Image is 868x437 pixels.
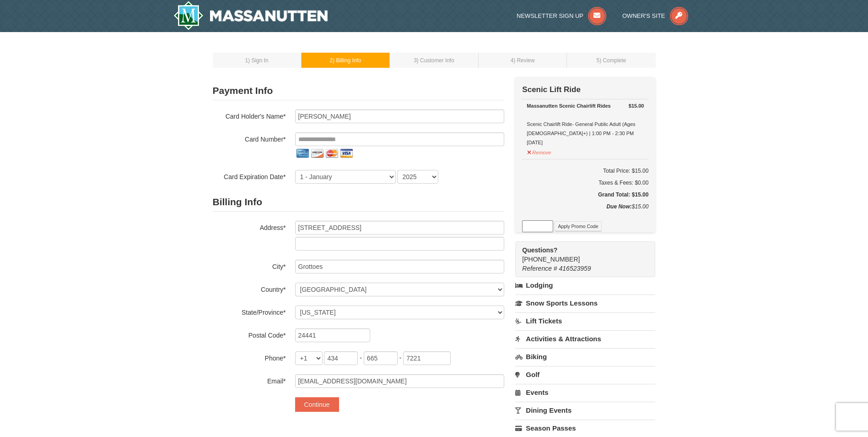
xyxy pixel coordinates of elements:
[622,12,665,19] span: Owner's Site
[248,57,268,64] span: ) Sign In
[295,260,504,273] input: City
[245,57,269,64] small: 1
[622,12,688,19] a: Owner's Site
[517,12,606,19] a: Newsletter Sign Up
[364,351,398,365] input: xxx
[515,348,655,365] a: Biking
[360,354,362,361] span: -
[414,57,454,64] small: 3
[399,354,402,361] span: -
[173,1,328,30] a: Massanutten Resort
[522,190,648,199] h5: Grand Total: $15.00
[295,328,370,342] input: Postal Code
[324,351,358,365] input: xxx
[403,351,451,365] input: xxxx
[213,221,286,232] label: Address*
[295,374,504,388] input: Email
[295,221,504,235] input: Billing Info
[527,146,551,157] button: Remove
[213,109,286,121] label: Card Holder's Name*
[213,306,286,317] label: State/Province*
[515,402,655,419] a: Dining Events
[629,101,644,110] strong: $15.00
[527,101,644,147] div: Scenic Chairlift Ride- General Public Adult (Ages [DEMOGRAPHIC_DATA]+) | 1:00 PM - 2:30 PM [DATE]
[515,366,655,383] a: Golf
[330,57,361,64] small: 2
[213,328,286,340] label: Postal Code*
[213,193,504,212] h2: Billing Info
[522,85,581,94] strong: Scenic Lift Ride
[173,1,328,30] img: Massanutten Resort Logo
[515,277,655,294] a: Lodging
[522,178,648,187] div: Taxes & Fees: $0.00
[515,384,655,401] a: Events
[522,166,648,175] h6: Total Price: $15.00
[213,132,286,144] label: Card Number*
[295,397,339,412] button: Continue
[295,109,504,123] input: Card Holder Name
[522,246,639,263] span: [PHONE_NUMBER]
[515,330,655,347] a: Activities & Attractions
[213,170,286,181] label: Card Expiration Date*
[522,202,648,220] div: $15.00
[213,374,286,386] label: Email*
[213,82,504,100] h2: Payment Info
[515,295,655,311] a: Snow Sports Lessons
[511,57,535,64] small: 4
[527,101,644,110] div: Massanutten Scenic Chairlift Rides
[555,221,601,231] button: Apply Promo Code
[522,265,557,272] span: Reference #
[339,146,354,161] img: visa.png
[324,146,339,161] img: mastercard.png
[333,57,361,64] span: ) Billing Info
[513,57,534,64] span: ) Review
[515,312,655,329] a: Lift Tickets
[606,203,631,210] strong: Due Now:
[213,283,286,294] label: Country*
[559,265,591,272] span: 416523959
[213,351,286,363] label: Phone*
[515,420,655,437] a: Season Passes
[213,260,286,271] label: City*
[522,246,557,254] strong: Questions?
[599,57,626,64] span: ) Complete
[295,146,310,161] img: amex.png
[517,12,583,19] span: Newsletter Sign Up
[310,146,324,161] img: discover.png
[597,57,626,64] small: 5
[417,57,454,64] span: ) Customer Info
